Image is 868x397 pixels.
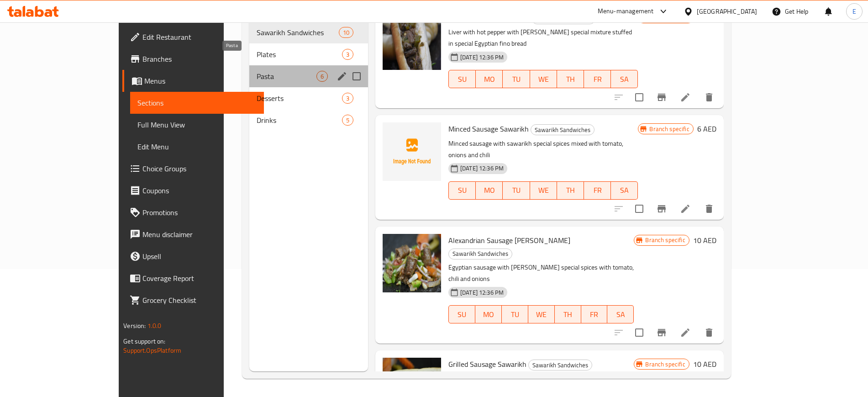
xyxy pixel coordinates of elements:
span: 6 [317,72,327,81]
span: TU [506,73,526,86]
span: [DATE] 12:36 PM [457,288,507,297]
span: Branch specific [642,236,689,244]
h6: 10 AED [693,358,716,371]
button: MO [476,70,503,88]
div: Sawarikh Sandwiches [448,249,512,259]
img: Alexandrian Sausage Sawarikh [383,234,441,292]
span: Sections [137,97,256,108]
span: MO [479,73,499,86]
div: items [342,49,353,60]
span: SU [452,184,472,197]
a: Coverage Report [122,267,263,289]
span: Plates [257,49,342,60]
p: Liver with hot pepper with [PERSON_NAME] special mixture stuffed in special Egyptian fino bread [448,26,638,49]
a: Edit Menu [130,136,263,158]
button: SA [611,181,638,200]
span: Sawarikh Sandwiches [257,27,338,38]
button: delete [698,198,720,220]
span: 3 [342,94,353,103]
button: MO [475,305,502,323]
span: E [852,6,856,16]
span: Sawarikh Sandwiches [531,125,594,135]
span: SA [615,73,634,86]
button: WE [530,70,557,88]
button: SA [607,305,634,323]
a: Branches [122,48,263,70]
span: 5 [342,116,353,125]
button: Branch-specific-item [651,86,673,108]
span: Promotions [142,207,256,218]
span: Version: [123,320,146,332]
span: Branches [142,53,256,64]
button: SA [611,70,638,88]
span: [DATE] 12:36 PM [457,53,507,62]
span: 3 [342,50,353,59]
span: FR [588,184,607,197]
button: TU [503,70,530,88]
span: WE [534,73,553,86]
p: Egyptian sausage with [PERSON_NAME] special spices with tomato, chili and onions [448,262,634,285]
div: Drinks5 [249,109,368,131]
span: Edit Menu [137,141,256,152]
span: Menu disclaimer [142,229,256,240]
span: MO [479,184,499,197]
span: SA [615,184,634,197]
span: TU [505,308,525,321]
a: Menu disclaimer [122,223,263,245]
span: Alexandrian Sausage [PERSON_NAME] [448,233,570,247]
button: delete [698,86,720,108]
span: Grocery Checklist [142,295,256,306]
span: SA [611,308,630,321]
span: MO [479,308,498,321]
button: Branch-specific-item [651,322,673,344]
div: Pasta6edit [249,65,368,87]
div: Sawarikh Sandwiches10 [249,21,368,43]
button: delete [698,322,720,344]
span: Menus [144,75,256,86]
a: Edit menu item [680,327,691,338]
img: Minced Sausage Sawarikh [383,122,441,181]
a: Sections [130,92,263,114]
span: WE [532,308,551,321]
a: Promotions [122,201,263,223]
span: TU [506,184,526,197]
div: items [342,115,353,126]
button: WE [528,305,555,323]
span: Upsell [142,251,256,262]
h6: 6 AED [697,11,716,24]
span: Sawarikh Sandwiches [449,249,512,259]
div: items [342,93,353,104]
span: Branch specific [642,360,689,369]
p: Minced sausage with sawarikh special spices mixed with tomato, onions and chili [448,138,638,161]
div: Menu-management [598,6,654,17]
span: FR [585,308,604,321]
a: Edit menu item [680,203,691,214]
a: Full Menu View [130,114,263,136]
span: Full Menu View [137,119,256,130]
button: FR [584,70,611,88]
button: TU [502,305,528,323]
button: edit [335,69,349,83]
span: Get support on: [123,335,165,347]
div: [GEOGRAPHIC_DATA] [697,6,757,16]
a: Coupons [122,180,263,201]
a: Support.OpsPlatform [123,344,181,356]
a: Edit Restaurant [122,26,263,48]
button: TH [555,305,581,323]
span: [DATE] 12:36 PM [457,164,507,173]
span: Drinks [257,115,342,126]
span: Coverage Report [142,273,256,284]
span: Coupons [142,185,256,196]
span: TH [561,73,580,86]
span: FR [588,73,607,86]
button: SU [448,305,475,323]
div: Desserts3 [249,87,368,109]
div: Sawarikh Sandwiches [528,360,592,371]
span: Minced Sausage Sawarikh [448,122,529,136]
a: Upsell [122,245,263,267]
button: SU [448,181,476,200]
nav: Menu sections [249,18,368,135]
span: Select to update [630,323,649,342]
span: TH [561,184,580,197]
